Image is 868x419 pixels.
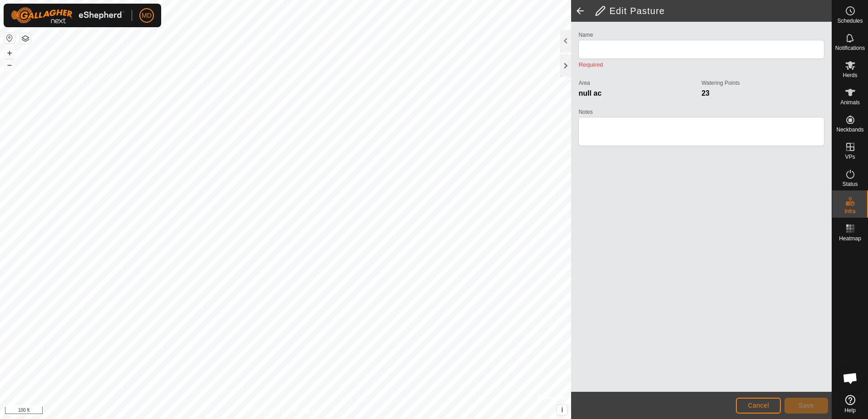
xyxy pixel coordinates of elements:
span: Cancel [748,402,769,409]
a: Privacy Policy [250,407,284,415]
span: MD [142,11,152,20]
span: i [561,406,563,414]
button: Map Layers [20,33,31,44]
span: Infra [844,209,855,214]
label: Name [578,31,824,39]
span: VPs [845,154,855,160]
span: 23 [701,89,710,97]
span: Help [844,408,856,413]
span: Herds [843,73,857,78]
img: Gallagher Logo [11,7,124,24]
button: Save [784,398,828,414]
span: null ac [578,89,602,97]
label: Notes [578,108,824,116]
button: Reset Map [4,33,15,44]
span: Schedules [837,18,863,24]
a: Help [832,391,868,417]
h2: Edit Pasture [595,5,832,16]
span: Save [799,402,814,409]
button: + [4,48,15,58]
span: Heatmap [839,236,861,241]
a: Open chat [837,365,864,392]
span: Animals [840,100,860,105]
span: Notifications [835,45,865,51]
a: Contact Us [295,407,321,415]
button: Cancel [736,398,781,414]
span: Neckbands [836,127,863,132]
small: Required [578,61,603,68]
span: Status [842,181,858,187]
button: – [4,59,15,70]
button: i [557,405,567,415]
label: Area [578,79,701,87]
label: Watering Points [701,79,824,87]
